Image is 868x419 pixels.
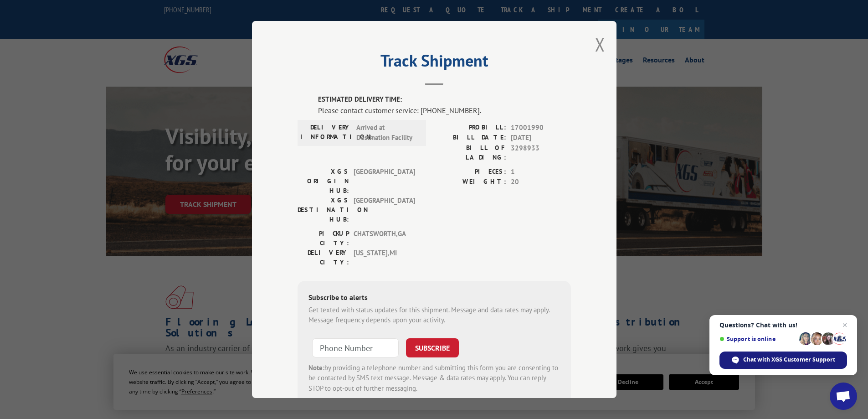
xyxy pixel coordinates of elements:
[298,248,349,267] label: DELIVERY CITY:
[595,32,605,57] button: Close modal
[354,248,415,267] span: [US_STATE] , MI
[298,167,349,196] label: XGS ORIGIN HUB:
[743,356,835,364] span: Chat with XGS Customer Support
[719,352,847,369] span: Chat with XGS Customer Support
[300,123,352,143] label: DELIVERY INFORMATION:
[312,338,399,357] input: Phone Number
[308,363,324,372] strong: Note:
[511,177,571,187] span: 20
[434,143,506,162] label: BILL OF LADING:
[308,292,560,305] div: Subscribe to alerts
[719,336,796,342] span: Support is online
[434,167,506,177] label: PIECES:
[434,133,506,143] label: BILL DATE:
[318,105,571,116] div: Please contact customer service: [PHONE_NUMBER].
[830,383,857,410] a: Open chat
[434,123,506,133] label: PROBILL:
[318,94,571,105] label: ESTIMATED DELIVERY TIME:
[354,229,415,248] span: CHATSWORTH , GA
[511,123,571,133] span: 17001990
[354,167,415,196] span: [GEOGRAPHIC_DATA]
[298,229,349,248] label: PICKUP CITY:
[298,196,349,224] label: XGS DESTINATION HUB:
[511,143,571,162] span: 3298933
[511,167,571,177] span: 1
[356,123,418,143] span: Arrived at Destination Facility
[511,133,571,143] span: [DATE]
[308,363,560,394] div: by providing a telephone number and submitting this form you are consenting to be contacted by SM...
[434,177,506,187] label: WEIGHT:
[298,54,571,72] h2: Track Shipment
[406,338,459,357] button: SUBSCRIBE
[719,321,847,329] span: Questions? Chat with us!
[308,305,560,326] div: Get texted with status updates for this shipment. Message and data rates may apply. Message frequ...
[354,196,415,224] span: [GEOGRAPHIC_DATA]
